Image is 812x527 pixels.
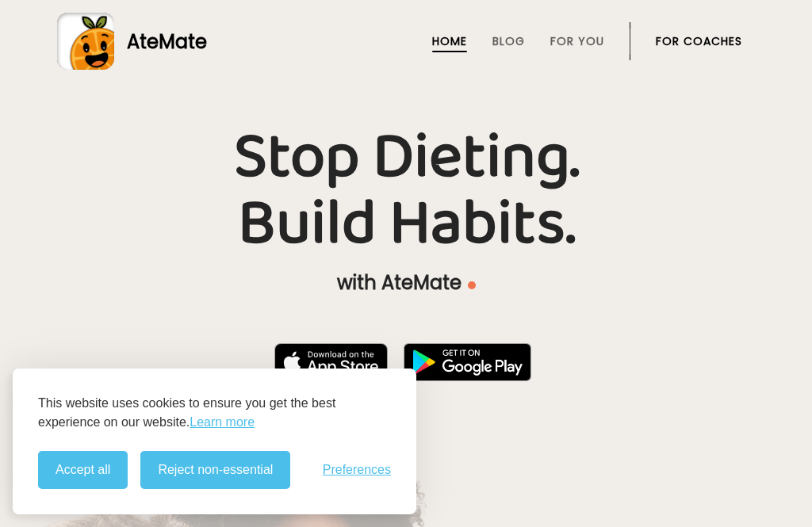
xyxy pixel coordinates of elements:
a: For You [550,35,604,48]
img: badge-download-apple.svg [274,343,389,381]
a: AteMate [57,13,755,70]
h1: Stop Dieting. Build Habits. [57,124,755,258]
a: Blog [492,35,525,48]
img: badge-download-google.png [404,343,531,381]
a: For Coaches [656,35,742,48]
a: Learn more [190,413,255,432]
button: Toggle preferences [323,463,391,477]
div: AteMate [114,28,207,55]
a: Home [432,35,467,48]
p: with AteMate [57,270,755,296]
span: Preferences [323,463,391,477]
button: Reject non-essential [140,451,290,489]
button: Accept all cookies [38,451,128,489]
p: This website uses cookies to ensure you get the best experience on our website. [38,394,391,432]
